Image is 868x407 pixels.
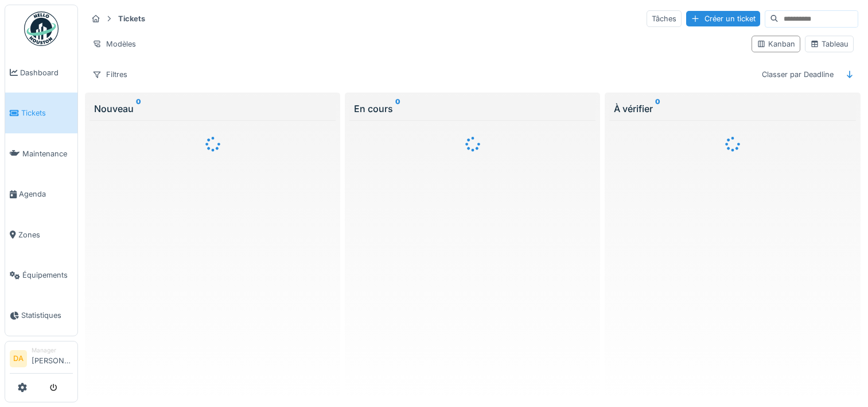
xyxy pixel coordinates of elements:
[5,133,77,174] a: Maintenance
[5,174,77,214] a: Agenda
[5,214,77,255] a: Zones
[32,346,73,371] li: [PERSON_NAME]
[22,148,73,159] span: Maintenance
[655,102,660,116] sup: 0
[19,189,73,199] span: Agenda
[21,310,73,321] span: Statistiques
[647,10,682,27] div: Tâches
[5,93,77,133] a: Tickets
[24,11,59,46] img: Badge_color-CXgf-gQk.svg
[686,11,760,26] div: Créer un ticket
[10,346,73,374] a: DA Manager[PERSON_NAME]
[32,346,73,355] div: Manager
[354,102,591,116] div: En cours
[5,295,77,336] a: Statistiques
[5,255,77,295] a: Équipements
[87,66,133,83] div: Filtres
[395,102,400,116] sup: 0
[20,67,73,78] span: Dashboard
[22,270,73,281] span: Équipements
[757,39,795,49] div: Kanban
[87,36,141,52] div: Modèles
[5,52,77,93] a: Dashboard
[21,107,73,118] span: Tickets
[810,39,848,49] div: Tableau
[114,13,150,24] strong: Tickets
[10,350,27,367] li: DA
[614,102,851,116] div: À vérifier
[136,102,141,116] sup: 0
[757,66,839,83] div: Classer par Deadline
[94,102,331,116] div: Nouveau
[18,229,73,240] span: Zones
